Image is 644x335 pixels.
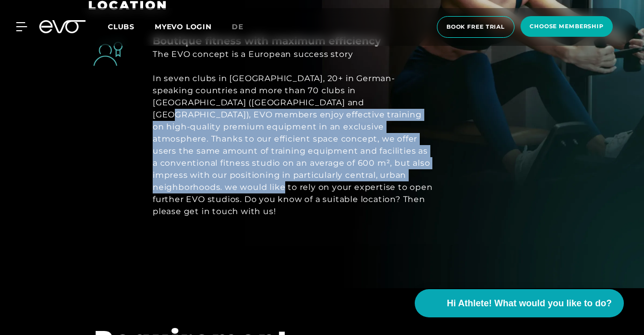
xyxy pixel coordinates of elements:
span: Clubs [108,22,135,31]
span: choose membership [530,22,604,31]
button: Hi Athlete! What would you like to do? [415,289,624,317]
span: de [232,22,243,31]
a: de [232,21,255,33]
a: MYEVO LOGIN [155,22,212,31]
a: book free trial [434,16,518,38]
span: Hi Athlete! What would you like to do? [447,297,612,310]
a: Clubs [108,22,155,31]
span: book free trial [446,23,505,31]
div: The EVO concept is a European success story [153,48,353,60]
div: In seven clubs in [GEOGRAPHIC_DATA], 20+ in German-speaking countries and more than 70 clubs in [... [153,73,435,218]
a: choose membership [518,16,616,38]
